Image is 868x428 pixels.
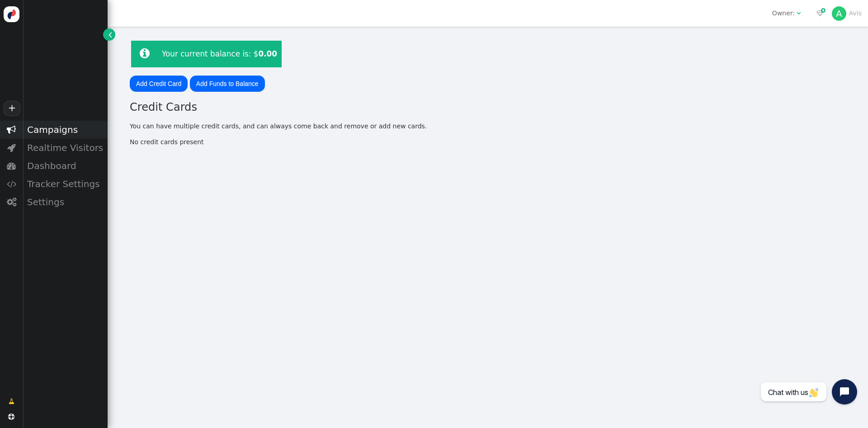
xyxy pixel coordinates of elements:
span:  [797,10,801,16]
span:  [7,125,16,134]
span:  [108,30,112,39]
p: You can have multiple credit cards, and can always come back and remove or add new cards. [130,122,846,131]
div: Campaigns [23,121,108,139]
div: Owner: [772,9,795,18]
a:  [2,393,21,409]
b: 0.00 [259,49,277,58]
span:  [7,179,16,188]
div: Dashboard [23,157,108,175]
img: logo-icon.svg [4,6,19,22]
a: Add Credit Card [130,75,188,92]
a: Add Funds to Balance [190,75,265,92]
span:  [140,47,150,59]
td: Your current balance is: $ [158,42,281,66]
a: + [4,101,20,116]
span:  [816,10,824,16]
div: No credit cards present [130,137,846,147]
a:  [103,28,115,41]
h3: Credit Cards [130,99,846,115]
span:  [7,198,16,207]
div: A [832,6,846,21]
span:  [8,414,14,420]
div: Realtime Visitors [23,139,108,157]
span:  [7,143,16,152]
span:  [7,161,16,170]
div: Settings [23,193,108,211]
a: AAvis [832,9,862,17]
div: Tracker Settings [23,175,108,193]
span:  [9,397,14,406]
